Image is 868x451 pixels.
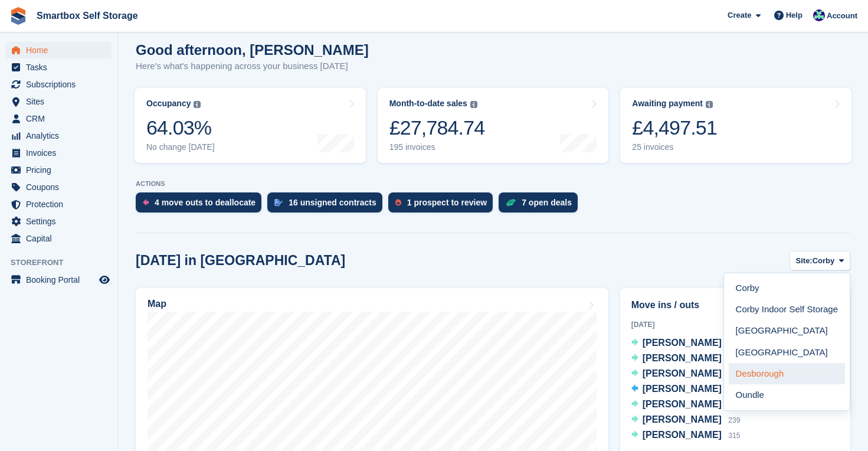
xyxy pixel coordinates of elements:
span: [PERSON_NAME] [643,430,722,440]
a: menu [6,128,112,144]
span: Storefront [11,257,117,269]
span: Account [827,10,857,22]
a: [PERSON_NAME] 301 [631,397,741,413]
span: [PERSON_NAME] [643,414,722,424]
div: Month-to-date sales [389,99,467,109]
p: ACTIONS [136,180,850,188]
span: Analytics [26,128,97,144]
a: menu [6,230,112,247]
span: [PERSON_NAME] [643,338,722,348]
a: [PERSON_NAME] 239 [631,413,741,428]
img: deal-1b604bf984904fb50ccaf53a9ad4b4a5d6e5aea283cecdc64d6e3604feb123c2.svg [506,198,516,207]
div: [DATE] [631,319,839,330]
a: [PERSON_NAME] 020 [631,351,741,367]
span: Create [728,9,751,21]
span: Corby [813,255,835,267]
span: Capital [26,230,97,247]
div: 195 invoices [389,142,485,152]
img: icon-info-grey-7440780725fd019a000dd9b08b2336e03edf1995a4989e88bcd33f0948082b44.svg [194,101,201,108]
span: Tasks [26,59,97,76]
h2: Map [148,299,166,309]
a: menu [6,93,112,110]
img: Roger Canham [813,9,825,21]
img: icon-info-grey-7440780725fd019a000dd9b08b2336e03edf1995a4989e88bcd33f0948082b44.svg [470,101,477,108]
span: Protection [26,196,97,213]
div: 25 invoices [632,142,717,152]
div: 1 prospect to review [407,198,487,207]
a: Awaiting payment £4,497.51 25 invoices [620,88,851,163]
div: 64.03% [146,116,215,140]
a: Month-to-date sales £27,784.74 195 invoices [378,88,609,163]
div: 7 open deals [522,198,572,207]
a: Corby Indoor Self Storage [729,299,845,321]
a: 16 unsigned contracts [267,192,388,218]
span: Settings [26,213,97,230]
a: menu [6,272,112,288]
div: Occupancy [146,99,191,109]
a: menu [6,110,112,127]
div: Awaiting payment [632,99,703,109]
span: 315 [728,432,740,440]
a: [PERSON_NAME] 01H [631,382,742,397]
a: Oundle [729,384,845,406]
a: Occupancy 64.03% No change [DATE] [135,88,366,163]
a: menu [6,145,112,161]
span: Home [26,42,97,58]
div: £4,497.51 [632,116,717,140]
span: [PERSON_NAME] [643,368,722,378]
a: menu [6,179,112,195]
button: Site: Corby [790,251,850,270]
a: menu [6,59,112,76]
img: icon-info-grey-7440780725fd019a000dd9b08b2336e03edf1995a4989e88bcd33f0948082b44.svg [706,101,713,108]
img: prospect-51fa495bee0391a8d652442698ab0144808aea92771e9ea1ae160a38d050c398.svg [395,199,401,206]
span: [PERSON_NAME] [643,399,722,409]
a: Corby [729,278,845,299]
span: Sites [26,93,97,110]
span: Booking Portal [26,272,97,288]
a: Smartbox Self Storage [32,6,143,25]
a: [PERSON_NAME] 16G [631,367,742,382]
a: 4 move outs to deallocate [136,192,267,218]
span: CRM [26,110,97,127]
a: [GEOGRAPHIC_DATA] [729,321,845,342]
span: Site: [796,255,813,267]
a: menu [6,213,112,230]
span: 239 [728,416,740,424]
div: No change [DATE] [146,142,215,152]
span: [PERSON_NAME] [643,353,722,363]
span: [PERSON_NAME] [643,384,722,394]
a: Preview store [97,273,112,287]
a: [PERSON_NAME] 065 [631,336,741,351]
span: Coupons [26,179,97,195]
a: menu [6,196,112,213]
span: Invoices [26,145,97,161]
div: 16 unsigned contracts [289,198,376,207]
span: Help [786,9,803,21]
a: 7 open deals [499,192,584,218]
p: Here's what's happening across your business [DATE] [136,60,369,73]
a: menu [6,162,112,178]
a: Desborough [729,363,845,384]
h2: Move ins / outs [631,298,839,312]
div: £27,784.74 [389,116,485,140]
span: Pricing [26,162,97,178]
img: contract_signature_icon-13c848040528278c33f63329250d36e43548de30e8caae1d1a13099fd9432cc5.svg [274,199,283,206]
a: [PERSON_NAME] 315 [631,428,741,443]
span: Subscriptions [26,76,97,93]
img: stora-icon-8386f47178a22dfd0bd8f6a31ec36ba5ce8667c1dd55bd0f319d3a0aa187defe.svg [9,7,27,25]
div: 4 move outs to deallocate [155,198,256,207]
a: menu [6,76,112,93]
h2: [DATE] in [GEOGRAPHIC_DATA] [136,253,345,269]
a: 1 prospect to review [388,192,499,218]
img: move_outs_to_deallocate_icon-f764333ba52eb49d3ac5e1228854f67142a1ed5810a6f6cc68b1a99e826820c5.svg [143,199,149,206]
a: menu [6,42,112,58]
h1: Good afternoon, [PERSON_NAME] [136,42,369,58]
a: [GEOGRAPHIC_DATA] [729,342,845,363]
